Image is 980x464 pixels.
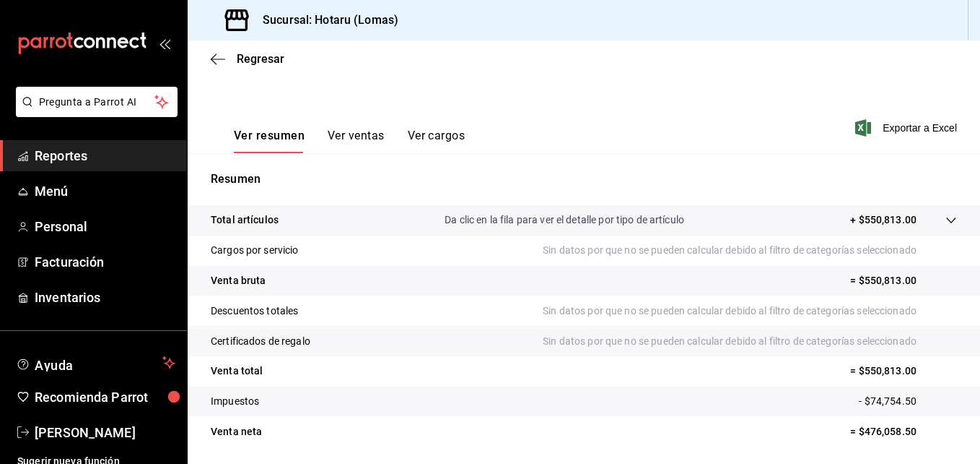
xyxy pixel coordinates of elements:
[408,129,465,153] button: Ver cargos
[251,12,398,29] h3: Sucursal: Hotaru (Lomas)
[211,334,310,349] p: Certificados de regalo
[211,394,259,409] p: Impuestos
[237,52,284,66] span: Regresar
[211,364,263,379] p: Venta total
[35,423,175,442] span: [PERSON_NAME]
[234,129,305,153] button: Ver resumen
[328,129,385,153] button: Ver ventas
[211,52,284,66] button: Regresar
[543,304,957,319] p: Sin datos por que no se pueden calcular debido al filtro de categorías seleccionado
[859,394,957,409] p: - $74,754.50
[39,95,155,110] span: Pregunta a Parrot AI
[10,105,178,120] a: Pregunta a Parrot AI
[211,424,262,439] p: Venta neta
[543,334,957,349] p: Sin datos por que no se pueden calcular debido al filtro de categorías seleccionado
[35,354,157,371] span: Ayuda
[35,146,175,166] span: Reportes
[211,243,299,258] p: Cargos por servicio
[850,212,916,228] p: + $550,813.00
[211,171,957,188] p: Resumen
[35,252,175,272] span: Facturación
[35,217,175,236] span: Personal
[35,181,175,201] span: Menú
[211,212,279,228] p: Total artículos
[159,38,170,49] button: open_drawer_menu
[445,212,684,228] p: Da clic en la fila para ver el detalle por tipo de artículo
[543,243,957,258] p: Sin datos por que no se pueden calcular debido al filtro de categorías seleccionado
[35,387,175,407] span: Recomienda Parrot
[850,273,957,288] p: = $550,813.00
[850,424,957,439] p: = $476,058.50
[35,288,175,307] span: Inventarios
[211,304,298,319] p: Descuentos totales
[234,129,465,153] div: navigation tabs
[16,87,178,117] button: Pregunta a Parrot AI
[850,364,957,379] p: = $550,813.00
[211,273,266,288] p: Venta bruta
[858,119,957,137] button: Exportar a Excel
